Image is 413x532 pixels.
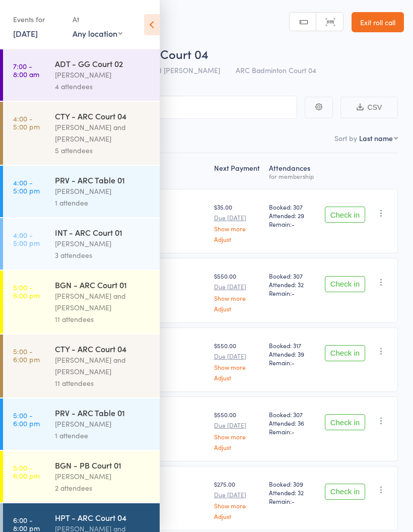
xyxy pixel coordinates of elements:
a: 4:00 -5:00 pmINT - ARC Court 01[PERSON_NAME]3 attendees [3,218,160,270]
span: Booked: 309 [269,480,315,488]
a: 5:00 -6:00 pmBGN - ARC Court 01[PERSON_NAME] and [PERSON_NAME]11 attendees [3,271,160,334]
time: 5:00 - 6:00 pm [13,347,40,363]
div: BGN - PB Court 01 [55,459,151,471]
a: 4:00 -5:00 pmPRV - ARC Table 01[PERSON_NAME]1 attendee [3,166,160,217]
div: 1 attendee [55,430,151,441]
a: Show more [214,364,261,370]
div: [PERSON_NAME] [55,418,151,430]
span: Remain: [269,427,315,436]
span: - [292,427,295,436]
a: Adjust [214,374,261,381]
button: Check in [325,276,365,292]
span: Remain: [269,497,315,505]
button: Check in [325,414,365,430]
span: Booked: 307 [269,203,315,211]
div: CTY - ARC Court 04 [55,343,151,354]
div: 1 attendee [55,197,151,209]
div: Next Payment [210,158,265,184]
div: CTY - ARC Court 04 [55,110,151,121]
div: At [73,11,122,28]
span: Attended: 39 [269,350,315,358]
button: Check in [325,207,365,223]
a: Exit roll call [352,12,404,32]
div: Last name [359,133,393,143]
div: 2 attendees [55,482,151,494]
span: Attended: 32 [269,280,315,289]
button: Check in [325,484,365,500]
small: Due [DATE] [214,491,261,498]
time: 6:00 - 8:00 pm [13,516,40,532]
span: Attended: 29 [269,211,315,220]
a: Adjust [214,513,261,519]
small: Due [DATE] [214,353,261,360]
div: Atten­dances [265,158,319,184]
time: 5:00 - 6:00 pm [13,283,40,299]
a: Show more [214,433,261,440]
div: [PERSON_NAME] [55,185,151,197]
div: 5 attendees [55,145,151,156]
a: Show more [214,295,261,301]
span: ARC Badminton Court 04 [236,65,316,75]
small: Due [DATE] [214,422,261,429]
div: 11 attendees [55,377,151,389]
div: PRV - ARC Table 01 [55,407,151,418]
span: - [292,289,295,297]
a: 5:00 -6:00 pmBGN - PB Court 01[PERSON_NAME]2 attendees [3,451,160,502]
a: [DATE] [13,28,38,39]
div: PRV - ARC Table 01 [55,174,151,185]
span: Remain: [269,220,315,228]
a: Show more [214,225,261,232]
span: Remain: [269,358,315,367]
span: Booked: 307 [269,410,315,419]
a: Adjust [214,236,261,242]
div: [PERSON_NAME] [55,238,151,249]
div: HPT - ARC Court 04 [55,512,151,523]
div: [PERSON_NAME] and [PERSON_NAME] [55,121,151,145]
div: BGN - ARC Court 01 [55,279,151,290]
span: Attended: 32 [269,488,315,497]
a: 5:00 -6:00 pmPRV - ARC Table 01[PERSON_NAME]1 attendee [3,398,160,450]
small: Due [DATE] [214,283,261,290]
button: CSV [340,97,398,118]
label: Sort by [334,133,357,143]
div: for membership [269,173,315,179]
div: $550.00 [214,410,261,450]
span: Booked: 307 [269,272,315,280]
button: Check in [325,345,365,361]
div: [PERSON_NAME] [55,471,151,482]
a: 4:00 -5:00 pmCTY - ARC Court 04[PERSON_NAME] and [PERSON_NAME]5 attendees [3,102,160,165]
small: Due [DATE] [214,214,261,221]
div: [PERSON_NAME] [55,69,151,81]
a: Adjust [214,444,261,450]
time: 5:00 - 6:00 pm [13,463,40,480]
a: Show more [214,502,261,509]
span: - [292,358,295,367]
div: 3 attendees [55,249,151,261]
div: $550.00 [214,341,261,381]
span: Remain: [269,289,315,297]
time: 4:00 - 5:00 pm [13,114,40,130]
a: Adjust [214,305,261,312]
div: $275.00 [214,480,261,519]
div: 4 attendees [55,81,151,92]
div: [PERSON_NAME] and [PERSON_NAME] [55,354,151,377]
time: 4:00 - 5:00 pm [13,231,40,247]
div: $35.00 [214,203,261,242]
a: 7:00 -8:00 amADT - GG Court 02[PERSON_NAME]4 attendees [3,49,160,101]
div: 11 attendees [55,313,151,325]
span: Booked: 317 [269,341,315,350]
time: 4:00 - 5:00 pm [13,178,40,194]
div: Events for [13,11,62,28]
div: INT - ARC Court 01 [55,227,151,238]
div: Any location [73,28,122,39]
div: [PERSON_NAME] and [PERSON_NAME] [55,290,151,313]
a: 5:00 -6:00 pmCTY - ARC Court 04[PERSON_NAME] and [PERSON_NAME]11 attendees [3,335,160,397]
div: $550.00 [214,272,261,311]
div: ADT - GG Court 02 [55,58,151,69]
time: 7:00 - 8:00 am [13,62,39,78]
span: Attended: 36 [269,419,315,427]
span: - [292,497,295,505]
span: - [292,220,295,228]
time: 5:00 - 6:00 pm [13,411,40,427]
